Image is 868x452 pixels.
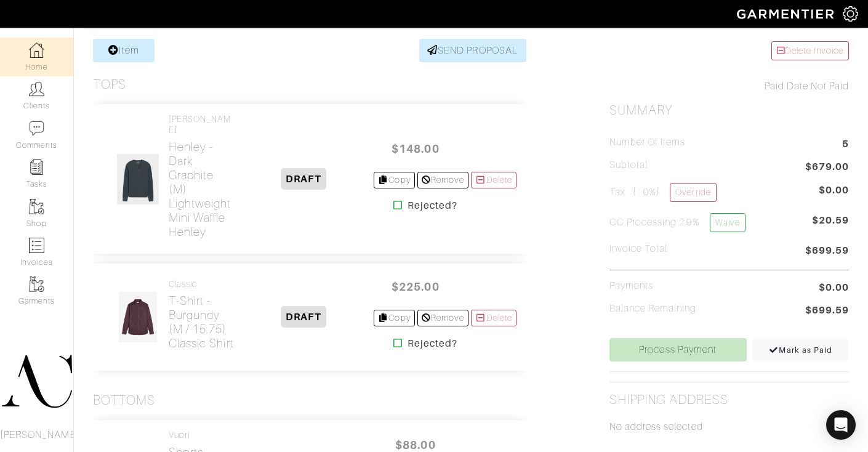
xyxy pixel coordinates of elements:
a: Delete [471,172,516,188]
a: Classic T-Shirt - Burgundy (M / 15.75)Classic Shirt [169,279,234,351]
img: FYwbPHuqW2KDJdWZy3C3oNJY [116,153,159,205]
div: Open Intercom Messenger [826,410,856,440]
h5: Subtotal [609,159,648,171]
span: DRAFT [281,168,326,190]
a: SEND PROPOSAL [419,39,526,62]
a: Remove [417,172,468,188]
a: Delete Invoice [771,41,849,60]
h4: Classic [169,279,234,289]
a: Process Payment [609,338,747,361]
h5: Payments [609,280,653,292]
span: $20.59 [812,213,849,237]
span: $0.00 [819,280,849,295]
span: Mark as Paid [769,345,832,355]
h5: Invoice Total [609,243,668,255]
a: Waive [710,213,745,232]
a: Override [670,183,716,202]
strong: Rejected? [408,336,457,351]
a: Copy [374,172,415,188]
a: Copy [374,310,415,326]
a: Item [93,39,155,62]
p: No address selected [609,419,849,434]
span: DRAFT [281,306,326,328]
img: garments-icon-b7da505a4dc4fd61783c78ac3ca0ef83fa9d6f193b1c9dc38574b1d14d53ca28.png [29,199,44,214]
span: $225.00 [379,273,452,300]
strong: Rejected? [408,198,457,213]
a: Remove [417,310,468,326]
span: $699.59 [805,303,849,320]
img: VTJPqFuo6fV2utLWAFgF9yqG [118,291,158,343]
img: dashboard-icon-dbcd8f5a0b271acd01030246c82b418ddd0df26cd7fceb0bd07c9910d44c42f6.png [29,42,44,58]
h4: [PERSON_NAME] [169,114,234,135]
img: garmentier-logo-header-white-b43fb05a5012e4ada735d5af1a66efaba907eab6374d6393d1fbf88cb4ef424d.png [731,3,843,25]
img: reminder-icon-8004d30b9f0a5d33ae49ab947aed9ed385cf756f9e5892f1edd6e32f2345188e.png [29,159,44,175]
img: clients-icon-6bae9207a08558b7cb47a8932f037763ab4055f8c8b6bfacd5dc20c3e0201464.png [29,81,44,97]
a: Delete [471,310,516,326]
h4: Vuori [169,430,234,440]
a: Mark as Paid [753,338,849,361]
img: garments-icon-b7da505a4dc4fd61783c78ac3ca0ef83fa9d6f193b1c9dc38574b1d14d53ca28.png [29,276,44,292]
span: Paid Date: [765,81,811,92]
h5: Balance Remaining [609,303,697,315]
h5: Tax ( : 0%) [609,183,717,202]
span: $148.00 [379,135,452,162]
h3: Tops [93,77,126,92]
h3: Bottoms [93,393,155,408]
h2: Henley - Dark Graphite (M) Lightweight Mini Waffle Henley [169,140,234,239]
span: $699.59 [805,243,849,260]
a: [PERSON_NAME] Henley - Dark Graphite (M)Lightweight Mini Waffle Henley [169,114,234,239]
h2: Summary [609,103,849,118]
h2: T-Shirt - Burgundy (M / 15.75) Classic Shirt [169,294,234,350]
img: gear-icon-white-bd11855cb880d31180b6d7d6211b90ccbf57a29d726f0c71d8c61bd08dd39cc2.png [843,6,858,22]
span: 5 [842,137,849,153]
h5: CC Processing 2.9% [609,213,745,232]
img: comment-icon-a0a6a9ef722e966f86d9cbdc48e553b5cf19dbc54f86b18d962a5391bc8f6eb6.png [29,121,44,136]
img: orders-icon-0abe47150d42831381b5fb84f609e132dff9fe21cb692f30cb5eec754e2cba89.png [29,238,44,253]
h5: Number of Items [609,137,686,148]
h2: Shipping Address [609,392,729,408]
span: $679.00 [805,159,849,176]
span: $0.00 [819,183,849,198]
div: Not Paid [609,79,849,94]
